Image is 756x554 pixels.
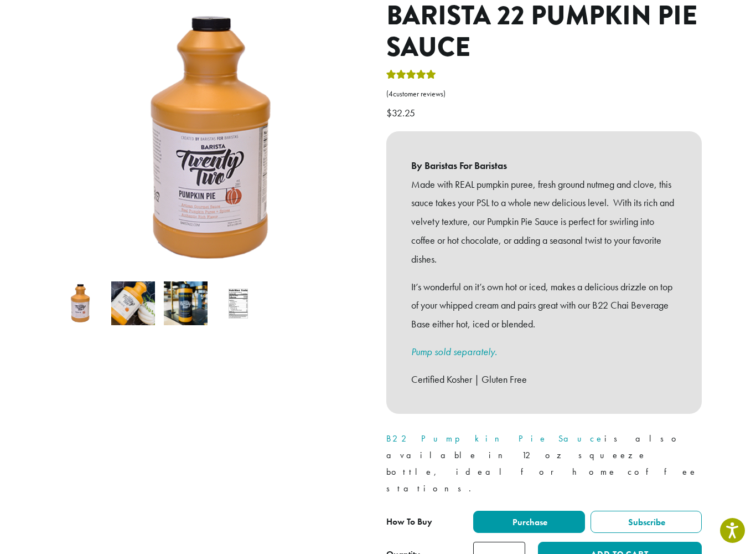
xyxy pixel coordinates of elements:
a: Pump sold separately. [411,345,497,358]
a: (4customer reviews) [386,89,702,100]
span: 4 [389,89,393,99]
p: Made with REAL pumpkin puree, fresh ground nutmeg and clove, this sauce takes your PSL to a whole... [411,175,677,269]
span: How To Buy [386,516,432,527]
b: By Baristas For Baristas [411,156,677,175]
p: It’s wonderful on it’s own hot or iced, makes a delicious drizzle on top of your whipped cream an... [411,278,677,334]
img: Barista 22 Pumpkin Pie Sauce [59,281,102,325]
span: $ [386,106,392,119]
p: is also available in 12 oz squeeze bottle, ideal for home coffee stations. [386,430,702,497]
p: Certified Kosher | Gluten Free [411,370,677,389]
img: Barista 22 Pumpkin Pie Sauce - Image 2 [111,281,155,325]
span: Subscribe [626,516,665,528]
a: B22 Pumpkin Pie Sauce [386,433,604,444]
span: Purchase [511,516,547,528]
bdi: 32.25 [386,106,418,119]
div: Rated 5.00 out of 5 [386,68,436,85]
img: Barista 22 Pumpkin Pie Sauce - Image 3 [164,281,208,325]
img: Barista 22 Pumpkin Pie Sauce - Image 4 [216,281,260,325]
